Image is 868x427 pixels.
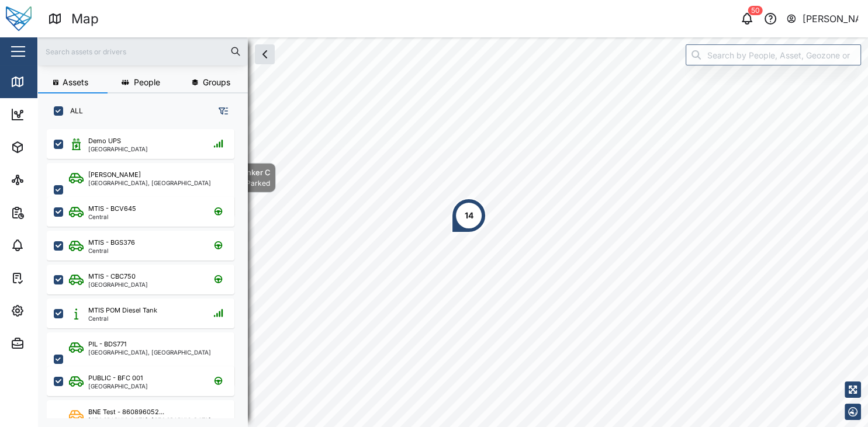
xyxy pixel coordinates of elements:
input: Search assets or drivers [44,43,241,60]
div: PIL - BDS771 [88,339,126,349]
div: Central [88,248,135,254]
div: Map marker [451,198,486,233]
canvas: Map [37,37,868,427]
label: ALL [63,106,83,116]
button: [PERSON_NAME] [786,11,859,27]
div: Dashboard [30,108,83,121]
input: Search by People, Asset, Geozone or Place [686,44,861,65]
div: Map [71,9,99,29]
span: People [134,78,160,86]
div: [GEOGRAPHIC_DATA] [88,383,148,389]
div: [GEOGRAPHIC_DATA], [GEOGRAPHIC_DATA] [88,349,211,355]
div: MTIS POM Diesel Tank [88,306,157,315]
div: [GEOGRAPHIC_DATA] [88,282,148,287]
div: Central [88,315,157,321]
div: Sites [30,173,58,186]
div: [PERSON_NAME] [803,12,859,26]
div: MTIS - BGS376 [88,238,135,248]
span: Groups [203,78,230,86]
div: 14 [465,209,473,222]
div: Tanker C [238,166,271,178]
div: Central [88,214,136,220]
div: Map [30,75,57,88]
div: MTIS - CBC750 [88,272,136,282]
div: PUBLIC - BFC 001 [88,373,143,383]
div: Tasks [30,272,63,284]
div: Demo UPS [88,136,121,146]
img: Main Logo [6,6,32,32]
div: [GEOGRAPHIC_DATA], [GEOGRAPHIC_DATA] [88,417,211,423]
div: Reports [30,206,70,219]
span: Assets [63,78,88,86]
div: MTIS - BCV645 [88,204,136,214]
div: grid [47,125,247,418]
div: Alarms [30,239,67,252]
div: Settings [30,304,72,317]
div: [GEOGRAPHIC_DATA] [88,146,148,152]
div: 50 [748,6,763,15]
div: [GEOGRAPHIC_DATA], [GEOGRAPHIC_DATA] [88,180,211,186]
div: [PERSON_NAME] [88,170,141,180]
div: Parked [246,178,270,189]
div: Admin [30,337,65,350]
div: BNE Test - 860896052... [88,407,164,417]
div: Assets [30,141,67,154]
